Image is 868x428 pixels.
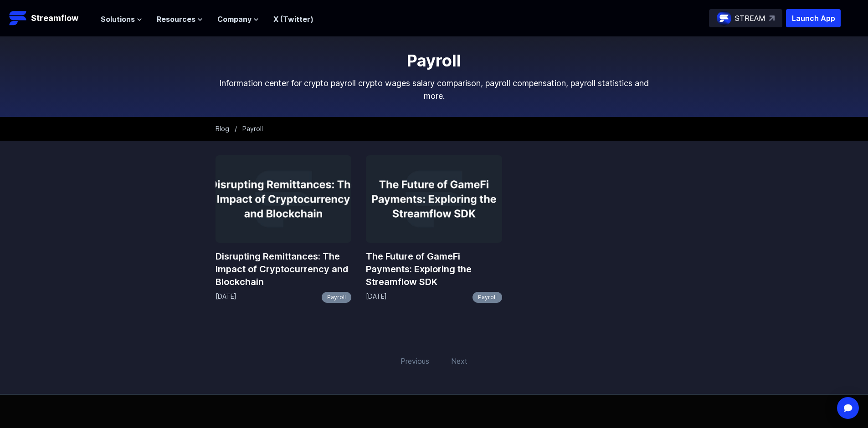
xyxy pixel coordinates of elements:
p: Information center for crypto payroll crypto wages salary comparison, payroll compensation, payro... [216,77,653,102]
p: [DATE] [216,292,236,303]
p: [DATE] [366,292,387,303]
span: Payroll [242,125,263,132]
a: Streamflow [9,9,92,27]
img: streamflow-logo-circle.png [717,11,731,25]
img: Streamflow Logo [9,9,27,27]
h1: Payroll [216,51,653,70]
span: Next [446,350,473,372]
span: Previous [395,350,435,372]
p: Streamflow [31,12,78,25]
img: The Future of GameFi Payments: Exploring the Streamflow SDK [366,155,502,243]
button: Launch App [786,9,841,27]
span: Solutions [101,14,135,25]
span: / [235,125,237,132]
img: top-right-arrow.svg [769,15,775,21]
a: STREAM [709,9,782,27]
a: Disrupting Remittances: The Impact of Cryptocurrency and Blockchain [216,250,352,288]
button: Company [217,14,259,25]
button: Resources [157,14,203,25]
a: Payroll [473,292,502,303]
span: Resources [157,14,195,25]
button: Solutions [101,14,142,25]
a: X (Twitter) [273,15,313,24]
a: Blog [216,125,229,132]
p: STREAM [735,13,765,24]
a: The Future of GameFi Payments: Exploring the Streamflow SDK [366,250,502,288]
img: Disrupting Remittances: The Impact of Cryptocurrency and Blockchain [216,155,352,243]
div: Open Intercom Messenger [837,397,859,419]
span: Company [217,14,252,25]
a: Payroll [322,292,351,303]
